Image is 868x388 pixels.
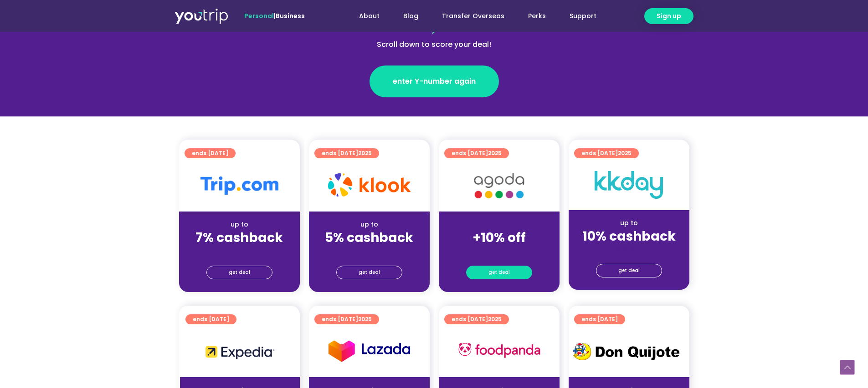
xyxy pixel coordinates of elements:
[322,148,372,158] span: ends [DATE]
[192,148,228,158] span: ends [DATE]
[391,8,430,25] a: Blog
[358,149,372,157] span: 2025
[206,266,272,279] a: get deal
[185,148,236,158] a: ends [DATE]
[314,314,379,324] a: ends [DATE]2025
[618,149,632,157] span: 2025
[618,264,640,277] span: get deal
[444,314,509,324] a: ends [DATE]2025
[316,220,422,229] div: up to
[582,227,676,245] strong: 10% cashback
[446,246,552,256] div: (for stays only)
[358,315,372,323] span: 2025
[229,266,250,279] span: get deal
[430,8,516,25] a: Transfer Overseas
[657,11,681,21] span: Sign up
[329,8,608,25] nav: Menu
[276,11,305,20] a: Business
[322,314,372,324] span: ends [DATE]
[186,246,293,256] div: (for stays only)
[186,220,293,229] div: up to
[244,11,305,20] span: |
[488,315,502,323] span: 2025
[316,246,422,256] div: (for stays only)
[491,220,508,229] span: up to
[444,148,509,158] a: ends [DATE]2025
[466,266,532,279] a: get deal
[473,229,526,247] strong: +10% off
[574,148,639,158] a: ends [DATE]2025
[576,245,682,254] div: (for stays only)
[452,148,502,158] span: ends [DATE]
[452,314,502,324] span: ends [DATE]
[244,11,274,20] span: Personal
[393,76,476,87] span: enter Y-number again
[516,8,558,25] a: Perks
[185,314,236,324] a: ends [DATE]
[359,266,380,279] span: get deal
[581,148,632,158] span: ends [DATE]
[314,148,379,158] a: ends [DATE]2025
[370,66,499,97] a: enter Y-number again
[558,8,608,25] a: Support
[596,264,662,277] a: get deal
[236,39,632,50] div: Scroll down to score your deal!
[581,314,618,324] span: ends [DATE]
[193,314,229,324] span: ends [DATE]
[325,229,413,247] strong: 5% cashback
[195,229,283,247] strong: 7% cashback
[347,8,391,25] a: About
[644,8,693,24] a: Sign up
[576,218,682,228] div: up to
[336,266,402,279] a: get deal
[574,314,625,324] a: ends [DATE]
[488,149,502,157] span: 2025
[488,266,510,279] span: get deal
